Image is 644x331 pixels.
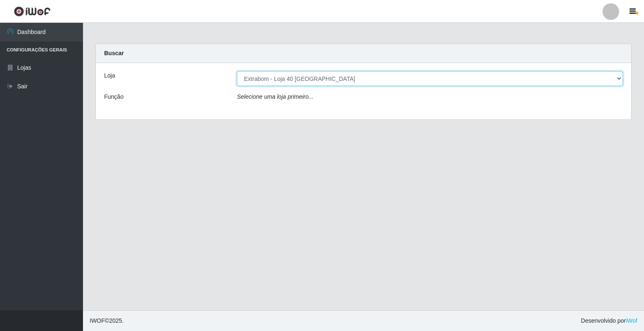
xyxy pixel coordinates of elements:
img: CoreUI Logo [14,6,51,17]
i: Selecione uma loja primeiro... [237,93,313,100]
span: IWOF [90,317,105,324]
span: Desenvolvido por [581,316,637,325]
label: Função [104,92,124,101]
a: iWof [626,317,637,324]
strong: Buscar [104,50,124,56]
span: © 2025 . [90,316,124,325]
label: Loja [104,71,115,80]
